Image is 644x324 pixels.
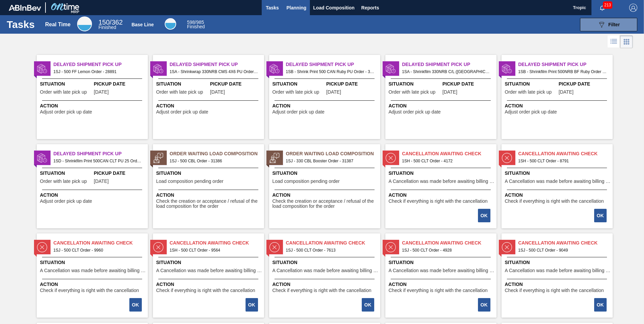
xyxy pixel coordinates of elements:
[502,64,512,74] img: status
[98,25,116,30] span: Finished
[402,61,496,68] span: Delayed Shipment Pick Up
[153,242,163,252] img: status
[389,102,495,109] span: Action
[98,19,109,26] span: 150
[265,4,280,12] span: Tasks
[246,298,258,312] button: OK
[156,288,255,293] span: Check if everything is right with the cancellation
[37,153,47,163] img: status
[389,268,495,273] span: A Cancellation was made before awaiting billing stage
[272,192,379,199] span: Action
[170,247,259,254] span: 1SH - 500 CLT Order - 9564
[518,247,607,254] span: 1SJ - 500 CLT Order - 9049
[272,288,372,293] span: Check if everything is right with the cancellation
[272,179,340,184] span: Load composition pending order
[156,259,262,266] span: Situation
[40,199,92,204] span: Adjust order pick up date
[40,90,87,95] span: Order with late pick up
[272,102,379,109] span: Action
[389,170,495,177] span: Situation
[287,4,307,12] span: Planning
[595,208,607,223] div: Complete task: 2204098
[402,150,496,157] span: Cancellation Awaiting Check
[94,179,109,184] span: 08/23/2025
[286,247,375,254] span: 1SJ - 500 CLT Order - 7613
[518,61,613,68] span: Delayed Shipment Pick Up
[386,153,396,163] img: status
[505,288,604,293] span: Check if everything is right with the cancellation
[389,199,488,204] span: Check if everything is right with the cancellation
[272,281,379,288] span: Action
[131,22,154,27] div: Base Line
[156,268,262,273] span: A Cancellation was made before awaiting billing stage
[272,170,379,177] span: Situation
[156,90,203,95] span: Order with late pick up
[156,199,262,209] span: Check the creation or acceptance / refusal of the load composition for the order
[389,281,495,288] span: Action
[246,297,259,312] div: Complete task: 2204100
[37,242,47,252] img: status
[37,64,47,74] img: status
[156,170,262,177] span: Situation
[170,157,259,165] span: 1SJ - 500 CBL Order - 31386
[479,297,491,312] div: Complete task: 2204102
[129,298,142,312] button: OK
[286,239,380,247] span: Cancellation Awaiting Check
[272,259,379,266] span: Situation
[156,281,262,288] span: Action
[45,22,70,28] div: Real Time
[505,109,557,115] span: Adjust order pick up date
[591,3,613,12] button: Notifications
[518,150,613,157] span: Cancellation Awaiting Check
[608,35,620,48] div: List Vision
[389,192,495,199] span: Action
[478,298,490,312] button: OK
[518,68,607,75] span: 1SB - Shrinkfilm Print 500NRB BF Ruby Order - 31310
[620,35,633,48] div: Card Vision
[272,109,325,115] span: Adjust order pick up date
[505,268,611,273] span: A Cancellation was made before awaiting billing stage
[269,153,280,163] img: status
[389,259,495,266] span: Situation
[502,153,512,163] img: status
[269,242,280,252] img: status
[362,297,375,312] div: Complete task: 2204101
[94,80,146,88] span: Pickup Date
[402,239,496,247] span: Cancellation Awaiting Check
[40,80,92,88] span: Situation
[505,179,611,184] span: A Cancellation was made before awaiting billing stage
[389,109,441,115] span: Adjust order pick up date
[286,61,380,68] span: Delayed Shipment Pick Up
[272,80,325,88] span: Situation
[478,209,490,222] button: OK
[362,298,374,312] button: OK
[505,90,552,95] span: Order with late pick up
[98,20,123,30] div: Real Time
[156,179,224,184] span: Load composition pending order
[54,157,142,165] span: 1SD - Shrinkfilm Print 500CAN CLT PU 25 Order - 30978
[7,21,36,28] h1: Tasks
[170,150,264,157] span: Order Waiting Load Composition
[286,157,375,165] span: 1SJ - 330 CBL Booster Order - 31387
[153,64,163,74] img: status
[272,199,379,209] span: Check the creation or acceptance / refusal of the load composition for the order
[326,90,341,95] span: 08/07/2025
[40,268,146,273] span: A Cancellation was made before awaiting billing stage
[40,102,146,109] span: Action
[603,1,612,9] span: 213
[595,297,607,312] div: Complete task: 2204103
[272,268,379,273] span: A Cancellation was made before awaiting billing stage
[402,247,491,254] span: 1SJ - 500 CLT Order - 4928
[559,90,574,95] span: 09/02/2025
[518,157,607,165] span: 1SH - 500 CLT Order - 8791
[505,259,611,266] span: Situation
[165,18,176,30] div: Base Line
[594,298,607,312] button: OK
[286,150,380,157] span: Order Waiting Load Composition
[361,4,379,12] span: Reports
[505,281,611,288] span: Action
[94,170,146,177] span: Pickup Date
[272,90,319,95] span: Order with late pick up
[594,209,607,222] button: OK
[559,80,611,88] span: Pickup Date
